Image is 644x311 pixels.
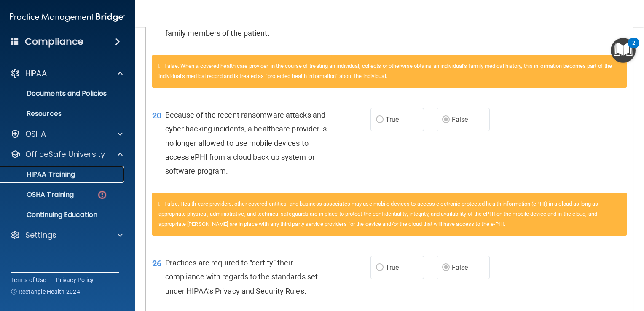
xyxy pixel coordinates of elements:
[152,258,161,268] span: 26
[442,265,450,271] input: False
[386,115,399,123] span: True
[165,110,327,175] span: Because of the recent ransomware attacks and cyber hacking incidents, a healthcare provider is no...
[376,265,384,271] input: True
[97,190,107,200] img: danger-circle.6113f641.png
[25,149,105,159] p: OfficeSafe University
[25,36,83,48] h4: Compliance
[5,190,74,199] p: OSHA Training
[10,9,125,26] img: PMB logo
[5,170,75,179] p: HIPAA Training
[376,117,384,123] input: True
[11,276,46,284] a: Terms of Use
[152,110,161,121] span: 20
[165,258,318,295] span: Practices are required to “certify” their compliance with regards to the standards set under HIPA...
[25,129,46,139] p: OSHA
[158,201,598,227] span: False. Health care providers, other covered entities, and business associates may use mobile devi...
[5,89,121,98] p: Documents and Policies
[452,263,468,271] span: False
[56,276,94,284] a: Privacy Policy
[5,211,121,219] p: Continuing Education
[632,43,635,54] div: 2
[11,287,80,296] span: Ⓒ Rectangle Health 2024
[442,117,450,123] input: False
[10,230,123,240] a: Settings
[25,68,47,78] p: HIPAA
[10,149,123,159] a: OfficeSafe University
[5,110,121,118] p: Resources
[25,230,56,240] p: Settings
[611,38,636,63] button: Open Resource Center, 2 new notifications
[386,263,399,271] span: True
[10,129,123,139] a: OSHA
[158,63,612,79] span: False. When a covered health care provider, in the course of treating an individual, collects or ...
[452,115,468,123] span: False
[10,68,123,78] a: HIPAA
